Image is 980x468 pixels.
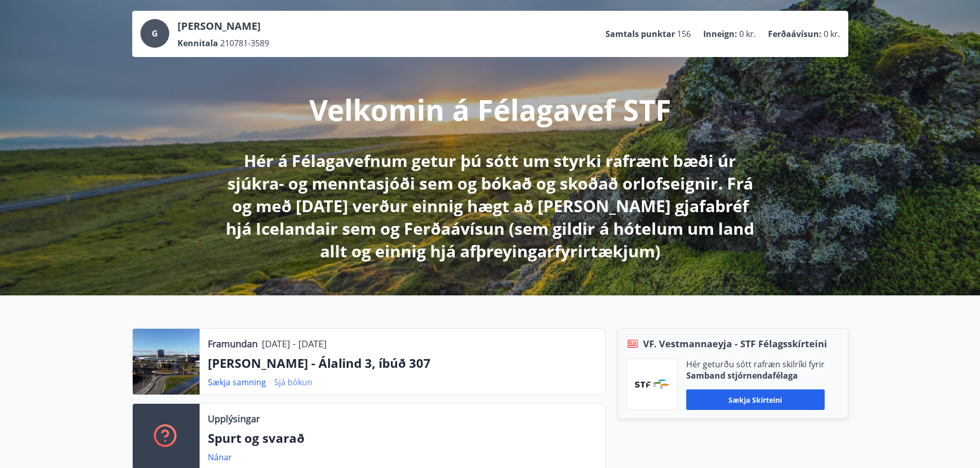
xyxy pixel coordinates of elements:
[208,429,597,447] p: Spurt og svarað
[220,38,269,49] span: 210781-3589
[208,337,258,350] p: Framundan
[643,337,827,350] span: VF. Vestmannaeyja - STF Félagsskírteini
[677,28,691,40] span: 156
[739,28,756,40] span: 0 kr.
[686,359,825,370] p: Hér geturðu sótt rafræn skilríki fyrir
[177,38,218,49] p: Kennitala
[635,380,670,389] img: vjCaq2fThgY3EUYqSgpjEiBg6WP39ov69hlhuPVN.png
[768,28,822,40] p: Ferðaávísun :
[219,149,762,263] p: Hér á Félagavefnum getur þú sótt um styrki rafrænt bæði úr sjúkra- og menntasjóði sem og bókað og...
[262,337,327,350] p: [DATE] - [DATE]
[274,377,312,388] a: Sjá bókun
[686,389,825,410] button: Sækja skírteini
[686,370,825,381] p: Samband stjórnendafélaga
[152,28,158,39] span: G
[703,28,737,40] p: Inneign :
[208,452,232,463] a: Nánar
[309,90,671,129] p: Velkomin á Félagavef STF
[824,28,840,40] span: 0 kr.
[208,354,597,372] p: [PERSON_NAME] - Álalind 3, íbúð 307
[208,412,260,425] p: Upplýsingar
[208,377,266,388] a: Sækja samning
[605,28,675,40] p: Samtals punktar
[177,19,269,33] p: [PERSON_NAME]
